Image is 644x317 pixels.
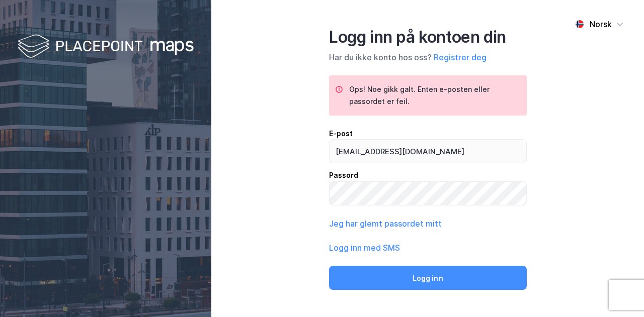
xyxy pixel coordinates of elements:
div: Norsk [590,18,612,30]
div: Logg inn på kontoen din [329,27,527,47]
button: Logg inn [329,266,527,290]
div: Ops! Noe gikk galt. Enten e-posten eller passordet er feil. [349,83,519,108]
iframe: Chat Widget [594,269,644,317]
button: Logg inn med SMS [329,242,400,254]
img: logo-white.f07954bde2210d2a523dddb988cd2aa7.svg [18,32,194,62]
div: E-post [329,128,527,140]
div: Passord [329,169,527,181]
div: Kontrollprogram for chat [594,269,644,317]
button: Jeg har glemt passordet mitt [329,218,442,230]
button: Registrer deg [434,51,487,63]
div: Har du ikke konto hos oss? [329,51,527,63]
